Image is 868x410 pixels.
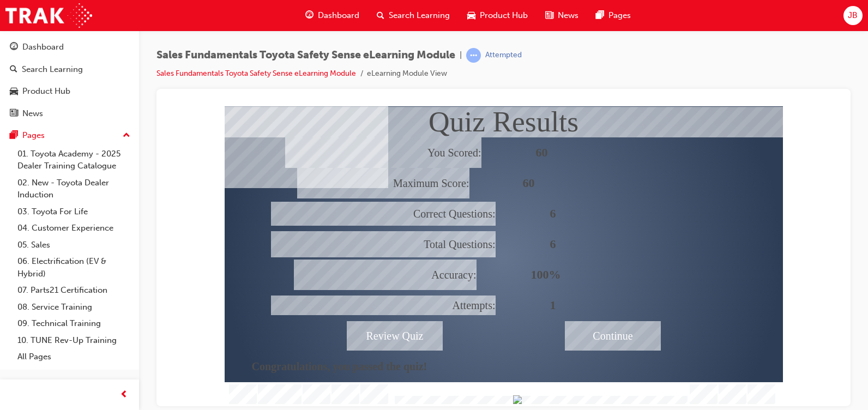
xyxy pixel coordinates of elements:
img: Thumb.png [348,289,357,298]
div: Product Hub [22,85,70,98]
div: 6 [385,92,572,123]
a: search-iconSearch Learning [368,4,459,27]
span: search-icon [377,9,384,22]
div: Search Learning [22,63,83,76]
span: Sales Fundamentals Toyota Safety Sense eLearning Module [156,49,455,62]
span: | [460,49,462,62]
span: Dashboard [318,9,359,22]
a: 06. Electrification (EV & Hybrid) [13,253,135,282]
a: All Pages [13,348,135,365]
div: Review Quiz [182,215,278,244]
span: Pages [608,9,631,22]
div: 6 [385,123,572,153]
div: 1 [385,184,572,214]
a: Search Learning [4,59,135,80]
a: 03. Toyota For Life [13,203,135,220]
div: News [22,107,43,120]
div: Attempts: [106,189,330,209]
span: Search Learning [389,9,450,22]
div: Correct Questions: [106,95,330,119]
span: search-icon [10,65,17,75]
img: Trak [5,3,92,28]
span: guage-icon [305,9,314,22]
a: 05. Sales [13,237,135,254]
span: JB [848,9,858,22]
div: You Scored: [120,31,316,62]
div: Quiz Results [59,1,618,31]
div: Maximum Score: [132,62,304,92]
span: prev-icon [120,388,128,402]
button: JB [843,6,863,25]
a: 07. Parts21 Certification [13,282,135,299]
div: Progress, Slide 1 of 18 [348,289,357,298]
div: Accuracy: [129,153,311,184]
a: pages-iconPages [587,4,640,27]
a: News [4,104,135,124]
span: learningRecordVerb_ATTEMPT-icon [466,48,481,63]
div: Dashboard [22,41,64,53]
span: pages-icon [10,131,18,141]
button: Pages [4,125,135,146]
button: DashboardSearch LearningProduct HubNews [4,35,135,125]
a: guage-iconDashboard [297,4,368,27]
span: car-icon [10,87,18,97]
a: Product Hub [4,81,135,101]
a: 09. Technical Training [13,315,135,332]
span: up-icon [123,129,130,143]
span: guage-icon [10,43,18,52]
a: 10. TUNE Rev-Up Training [13,332,135,349]
a: 04. Customer Experience [13,220,135,237]
span: pages-icon [596,9,604,22]
li: eLearning Module View [367,68,447,80]
a: 02. New - Toyota Dealer Induction [13,174,135,203]
span: news-icon [545,9,553,22]
div: Pages [22,129,45,142]
a: 01. Toyota Academy - 2025 Dealer Training Catalogue [13,146,135,174]
a: Sales Fundamentals Toyota Safety Sense eLearning Module [156,69,356,78]
span: News [558,9,578,22]
div: Attempted [485,50,522,61]
span: news-icon [10,109,18,119]
div: 100% [366,153,548,184]
div: Congratulations, you passed the quiz! [87,245,590,275]
a: 08. Service Training [13,299,135,316]
a: news-iconNews [537,4,587,27]
a: Dashboard [4,37,135,57]
span: car-icon [467,9,475,22]
div: 60 [371,31,558,62]
span: Product Hub [480,9,528,22]
a: car-iconProduct Hub [459,4,537,27]
div: Total Questions: [106,125,330,151]
div: 60 [358,62,545,92]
